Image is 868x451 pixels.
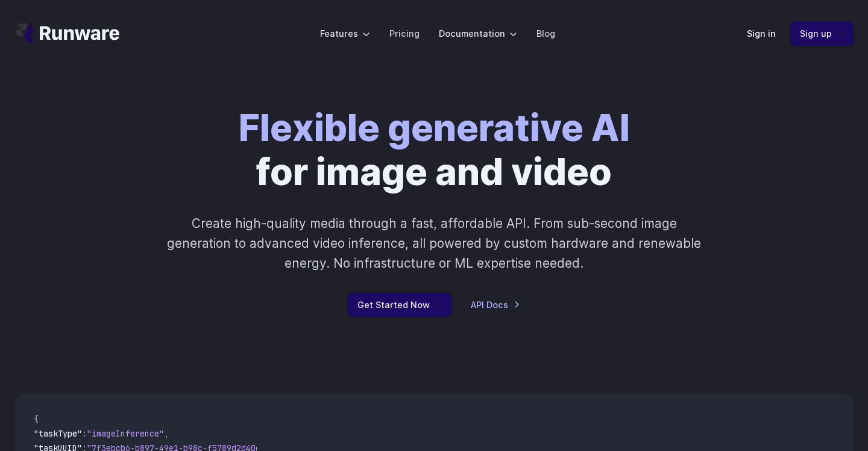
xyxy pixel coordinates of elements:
[34,428,82,439] span: "taskType"
[389,27,420,40] a: Pricing
[471,298,520,312] a: API Docs
[320,27,370,40] label: Features
[239,106,630,150] strong: Flexible generative AI
[82,428,87,439] span: :
[348,293,451,317] a: Get Started Now
[164,428,169,439] span: ,
[239,106,630,194] h1: for image and video
[790,22,854,45] a: Sign up
[87,428,164,439] span: "imageInference"
[747,27,776,40] a: Sign in
[34,414,39,424] span: {
[439,27,517,40] label: Documentation
[14,24,119,43] a: Go to /
[536,27,555,40] a: Blog
[166,213,703,274] p: Create high-quality media through a fast, affordable API. From sub-second image generation to adv...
